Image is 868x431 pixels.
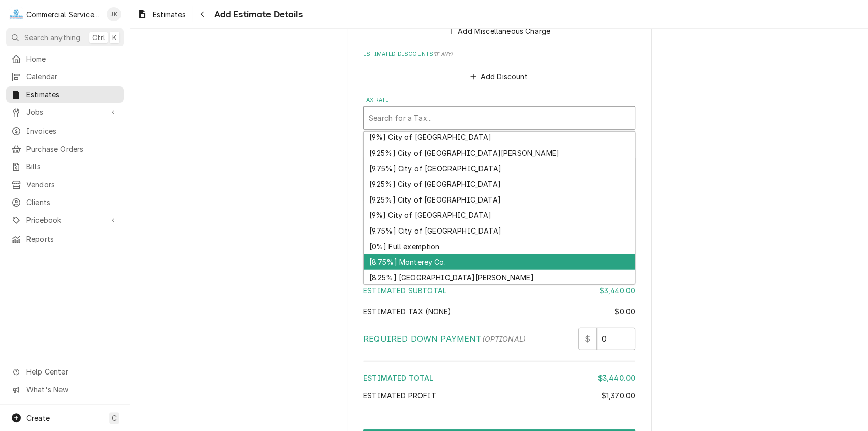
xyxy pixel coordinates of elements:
[469,70,529,84] button: Add Discount
[6,194,124,211] a: Clients
[578,328,597,350] div: $
[364,254,635,270] div: [8.75%] Monterey Co.
[26,215,103,225] span: Pricebook
[364,239,635,254] div: [0%] Full exemption
[364,145,635,161] div: [9.25%] City of [GEOGRAPHIC_DATA][PERSON_NAME]
[6,104,124,121] a: Go to Jobs
[363,373,433,382] span: Estimated Total
[6,140,124,157] a: Purchase Orders
[26,197,118,208] span: Clients
[363,333,526,345] label: Required Down Payment
[363,390,635,401] div: Estimated Profit
[26,179,118,190] span: Vendors
[6,86,124,103] a: Estimates
[6,231,124,247] a: Reports
[363,286,446,295] span: Estimated Subtotal
[26,71,118,82] span: Calendar
[6,123,124,139] a: Invoices
[364,208,635,223] div: [9%] City of [GEOGRAPHIC_DATA]
[363,50,635,59] label: Estimated Discounts
[112,413,117,423] span: C
[153,9,186,20] span: Estimates
[26,384,117,395] span: What's New
[26,53,118,64] span: Home
[598,372,635,383] div: $3,440.00
[6,158,124,175] a: Bills
[26,414,50,422] span: Create
[26,161,118,172] span: Bills
[112,32,117,43] span: K
[602,391,635,400] span: $1,370.00
[107,7,121,21] div: John Key's Avatar
[363,270,635,408] div: Amount Summary
[9,7,23,21] div: C
[363,96,635,129] div: Tax Rate
[363,50,635,84] div: Estimated Discounts
[363,372,635,383] div: Estimated Total
[600,285,635,296] div: $3,440.00
[211,8,302,21] span: Add Estimate Details
[364,161,635,177] div: [9.75%] City of [GEOGRAPHIC_DATA]
[433,51,453,57] span: ( if any )
[6,381,124,398] a: Go to What's New
[364,223,635,239] div: [9.75%] City of [GEOGRAPHIC_DATA]
[26,143,118,154] span: Purchase Orders
[363,96,635,104] label: Tax Rate
[26,366,117,377] span: Help Center
[133,6,190,23] a: Estimates
[363,285,635,296] div: Estimated Subtotal
[6,363,124,380] a: Go to Help Center
[26,126,118,136] span: Invoices
[194,6,211,22] button: Navigate back
[364,270,635,285] div: [8.25%] [GEOGRAPHIC_DATA][PERSON_NAME]
[92,32,105,43] span: Ctrl
[6,28,124,46] button: Search anythingCtrlK
[364,176,635,192] div: [9.25%] City of [GEOGRAPHIC_DATA]
[6,212,124,228] a: Go to Pricebook
[6,68,124,85] a: Calendar
[364,130,635,146] div: [9%] City of [GEOGRAPHIC_DATA]
[363,306,635,317] div: Estimated Tax
[446,23,552,38] button: Add Miscellaneous Charge
[363,328,635,350] div: Required Down Payment
[482,335,526,343] span: (optional)
[26,107,103,118] span: Jobs
[26,234,118,244] span: Reports
[26,89,118,100] span: Estimates
[26,9,101,20] div: Commercial Service Co.
[9,7,23,21] div: Commercial Service Co.'s Avatar
[363,307,451,316] span: Estimated Tax ( none )
[6,176,124,193] a: Vendors
[107,7,121,21] div: JK
[615,306,635,317] div: $0.00
[363,391,436,400] span: Estimated Profit
[364,192,635,208] div: [9.25%] City of [GEOGRAPHIC_DATA]
[24,32,80,43] span: Search anything
[6,50,124,67] a: Home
